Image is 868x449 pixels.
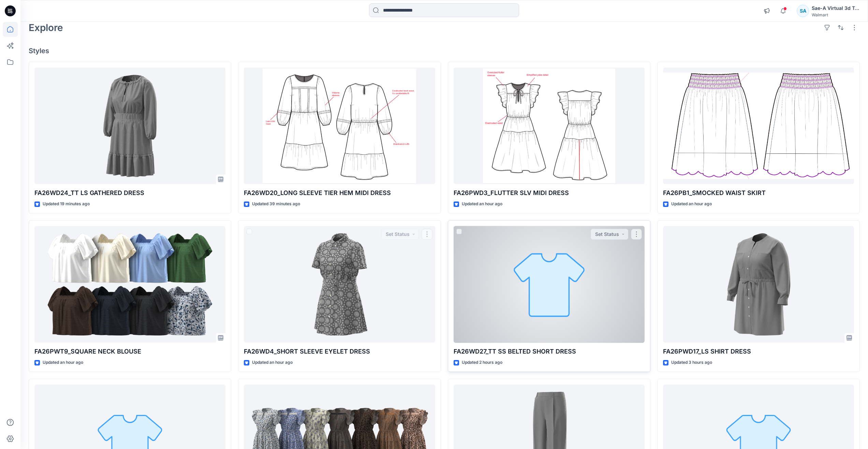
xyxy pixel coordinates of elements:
p: FA26PB1_SMOCKED WAIST SKIRT [663,188,854,198]
a: FA26PB1_SMOCKED WAIST SKIRT [663,68,854,184]
p: FA26PWT9_SQUARE NECK BLOUSE [34,347,225,356]
p: Updated 2 hours ago [462,359,502,366]
p: Updated an hour ago [252,359,293,366]
a: FA26PWT9_SQUARE NECK BLOUSE [34,226,225,343]
p: Updated 39 minutes ago [252,200,300,208]
div: Sae-A Virtual 3d Team [812,4,859,12]
h2: Explore [29,22,63,33]
p: FA26WD4_SHORT SLEEVE EYELET DRESS [244,347,435,356]
p: FA26PWD17_LS SHIRT DRESS [663,347,854,356]
div: Walmart [812,12,859,17]
p: Updated an hour ago [43,359,83,366]
p: FA26WD20_LONG SLEEVE TIER HEM MIDI DRESS [244,188,435,198]
a: FA26PWD17_LS SHIRT DRESS [663,226,854,343]
a: FA26WD4_SHORT SLEEVE EYELET DRESS [244,226,435,343]
p: Updated an hour ago [462,200,502,208]
a: FA26WD24_TT LS GATHERED DRESS [34,68,225,184]
p: FA26PWD3_FLUTTER SLV MIDI DRESS [454,188,645,198]
p: FA26WD24_TT LS GATHERED DRESS [34,188,225,198]
p: Updated 19 minutes ago [43,200,90,208]
h4: Styles [29,47,860,55]
a: FA26WD20_LONG SLEEVE TIER HEM MIDI DRESS [244,68,435,184]
p: FA26WD27_TT SS BELTED SHORT DRESS [454,347,645,356]
p: Updated 3 hours ago [671,359,712,366]
a: FA26PWD3_FLUTTER SLV MIDI DRESS [454,68,645,184]
div: SA [797,5,809,17]
a: FA26WD27_TT SS BELTED SHORT DRESS [454,226,645,343]
p: Updated an hour ago [671,200,712,208]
